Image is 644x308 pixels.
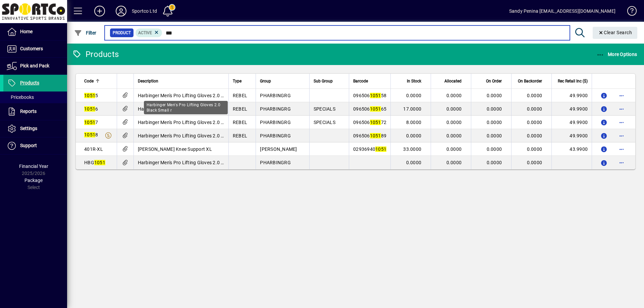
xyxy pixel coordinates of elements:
[446,133,462,138] span: 0.0000
[260,106,291,112] span: PHARBINGRG
[20,143,37,148] span: Support
[616,90,627,101] button: More options
[132,6,157,16] div: Sportco Ltd
[353,133,386,138] span: 096506 89
[136,28,162,37] mat-chip: Activation Status: Active
[487,106,502,112] span: 0.0000
[3,23,67,40] a: Home
[353,146,386,152] span: 02936940
[84,120,95,125] em: 1051
[138,133,252,138] span: Harbinger Men's Pro Lifting Gloves 2.0 Black XLarge r
[138,30,152,35] span: Active
[233,93,247,98] span: REBEL
[551,116,592,129] td: 49.9900
[233,77,252,85] div: Type
[527,106,542,112] span: 0.0000
[20,126,37,131] span: Settings
[314,77,345,85] div: Sub Group
[20,80,39,85] span: Products
[375,146,386,152] em: 1051
[370,93,381,98] em: 1051
[551,102,592,116] td: 49.9900
[84,93,95,98] em: 1051
[3,41,67,57] a: Customers
[84,120,98,125] span: 7
[527,120,542,125] span: 0.0000
[314,120,335,125] span: SPECIALS
[527,93,542,98] span: 0.0000
[72,49,119,60] div: Products
[395,77,427,85] div: In Stock
[487,120,502,125] span: 0.0000
[487,133,502,138] span: 0.0000
[84,77,113,85] div: Code
[551,89,592,102] td: 49.9900
[595,48,639,60] button: More Options
[84,132,98,137] span: 8
[516,77,548,85] div: On Backorder
[551,129,592,142] td: 49.9900
[598,30,632,35] span: Clear Search
[260,77,305,85] div: Group
[616,130,627,141] button: More options
[353,77,386,85] div: Barcode
[475,77,508,85] div: On Order
[596,52,637,57] span: More Options
[406,93,422,98] span: 0.0000
[138,120,249,125] span: Harbinger Men's Pro Lifting Gloves 2.0 Black Large r
[233,77,241,85] span: Type
[7,95,34,100] span: Pricebooks
[446,106,462,112] span: 0.0000
[622,1,636,23] a: Knowledge Base
[113,29,131,36] span: Product
[233,120,247,125] span: REBEL
[20,29,33,34] span: Home
[260,133,291,138] span: PHARBINGRG
[84,77,94,85] span: Code
[314,77,333,85] span: Sub Group
[20,109,37,114] span: Reports
[89,5,110,17] button: Add
[616,117,627,128] button: More options
[558,77,588,85] span: Rec Retail Inc ($)
[144,101,228,114] div: Harbinger Men's Pro Lifting Gloves 2.0 Black Small r
[593,27,638,39] button: Clear
[509,6,615,16] div: Sandy Penina [EMAIL_ADDRESS][DOMAIN_NAME]
[20,46,43,51] span: Customers
[260,160,291,165] span: PHARBINGRG
[72,27,98,39] button: Filter
[446,120,462,125] span: 0.0000
[486,77,502,85] span: On Order
[406,133,422,138] span: 0.0000
[353,77,368,85] span: Barcode
[84,132,95,137] em: 1051
[551,142,592,156] td: 43.9900
[370,120,381,125] em: 1051
[403,106,421,112] span: 17.0000
[527,146,542,152] span: 0.0000
[138,77,224,85] div: Description
[260,146,297,152] span: [PERSON_NAME]
[138,93,249,98] span: Harbinger Men's Pro Lifting Gloves 2.0 Black Small r
[487,146,502,152] span: 0.0000
[233,106,247,112] span: REBEL
[616,104,627,114] button: More options
[314,106,335,112] span: SPECIALS
[19,164,48,169] span: Financial Year
[3,58,67,74] a: Pick and Pack
[487,93,502,98] span: 0.0000
[138,160,233,165] span: Harbinger Men's Pro Lifting Gloves 2.0 Black
[138,106,254,112] span: Harbinger Men's Pro Lifting Gloves 2.0 Black Medium r
[444,77,462,85] span: Allocated
[527,160,542,165] span: 0.0000
[74,30,97,36] span: Filter
[407,77,421,85] span: In Stock
[84,106,98,112] span: 6
[138,77,158,85] span: Description
[353,93,386,98] span: 096506 58
[84,160,105,165] span: HBG
[446,146,462,152] span: 0.0000
[20,63,49,68] span: Pick and Pack
[3,103,67,120] a: Reports
[110,5,132,17] button: Profile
